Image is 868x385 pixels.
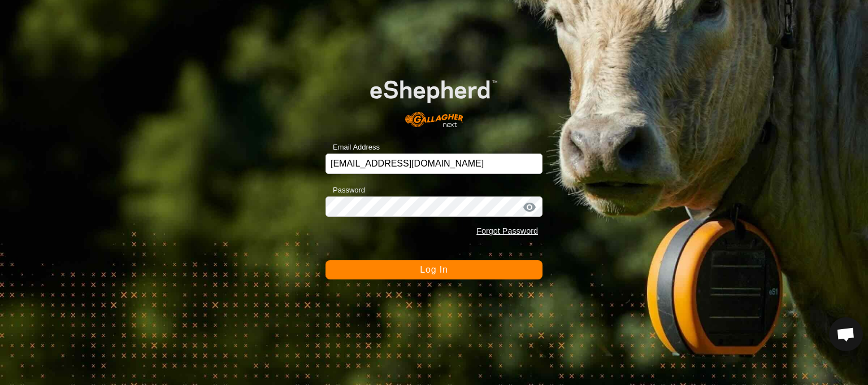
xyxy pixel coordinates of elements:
[476,226,538,235] a: Forgot Password
[347,62,520,136] img: E-shepherd Logo
[325,154,542,174] input: Email Address
[325,185,365,196] label: Password
[829,317,863,351] div: Open chat
[420,265,448,274] span: Log In
[325,142,380,153] label: Email Address
[325,260,542,279] button: Log In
